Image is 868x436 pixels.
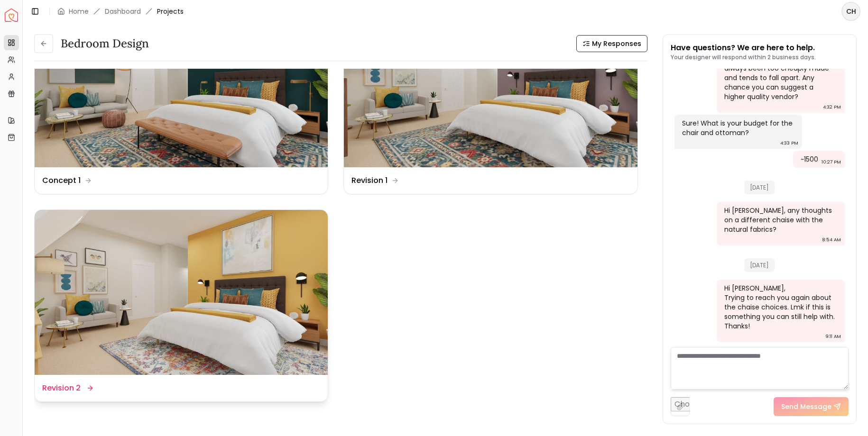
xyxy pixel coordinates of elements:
div: 4:33 PM [780,138,798,148]
button: My Responses [576,35,647,52]
a: Spacejoy [5,9,18,22]
dd: Concept 1 [42,175,81,186]
a: Revision 1Revision 1 [343,2,637,194]
img: Spacejoy Logo [5,9,18,22]
p: Your designer will respond within 2 business days. [671,54,816,61]
div: Sure! What is your budget for the chair and ottoman? [682,118,793,137]
img: Revision 1 [344,2,637,167]
span: CH [842,3,859,20]
h3: Bedroom Design [61,36,149,51]
span: Projects [157,7,184,16]
a: Concept 1Concept 1 [34,2,328,194]
dd: Revision 1 [351,175,388,186]
div: 4:32 PM [823,102,841,112]
div: ~1500 [801,154,818,164]
div: Thank you! I don’t really like furniture from Wayfair, it has always been too cheaply made and te... [724,45,835,101]
img: Revision 2 [35,210,328,375]
span: [DATE] [744,181,775,194]
button: CH [841,2,860,21]
a: Home [69,7,89,16]
a: Dashboard [105,7,141,16]
nav: breadcrumb [57,7,184,16]
div: 9:11 AM [825,332,841,341]
span: [DATE] [744,258,775,272]
div: Hi [PERSON_NAME], Trying to reach you again about the chaise choices. Lmk if this is something yo... [724,283,835,331]
div: 10:27 PM [822,157,841,167]
div: Hi [PERSON_NAME], any thoughts on a different chaise with the natural fabrics? [724,206,835,234]
dd: Revision 2 [42,382,81,394]
p: Have questions? We are here to help. [671,42,816,54]
img: Concept 1 [35,2,328,167]
span: My Responses [592,39,641,48]
a: Revision 2Revision 2 [34,209,328,402]
div: 8:54 AM [822,235,841,245]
